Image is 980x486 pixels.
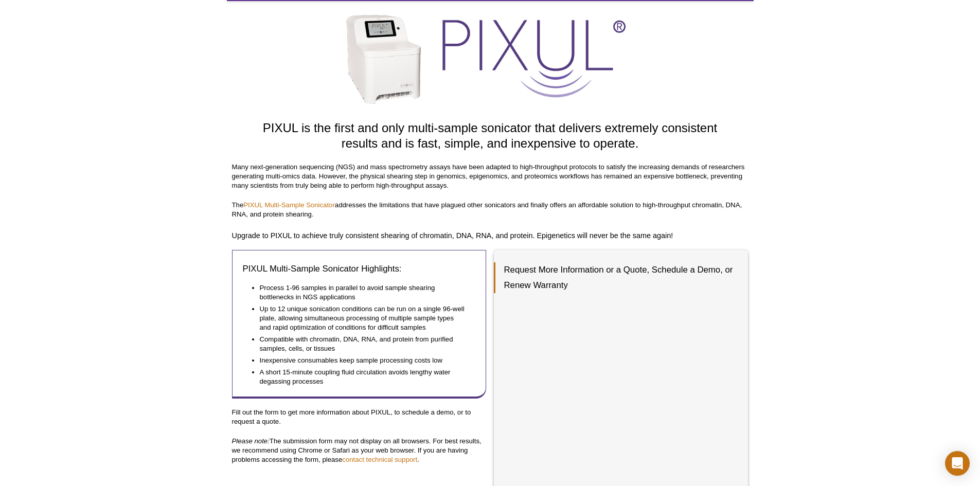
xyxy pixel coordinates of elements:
h1: PIXUL is the first and only multi-sample sonicator that delivers extremely consistent results and... [258,120,723,152]
em: Please note: [232,437,270,445]
a: PIXUL Multi-Sample Sonicator [243,201,335,209]
h3: Request More Information or a Quote, Schedule a Demo, or Renew Warranty [494,262,738,293]
img: PIXUL Multi-sample Sonicator [336,10,645,107]
p: The submission form may not display on all browsers. For best results, we recommend using Chrome ... [232,437,486,464]
p: Fill out the form to get more information about PIXUL, to schedule a demo, or to request a quote. [232,408,486,426]
p: The addresses the limitations that have plagued other sonicators and finally offers an affordable... [232,201,749,219]
li: Compatible with chromatin, DNA, RNA, and protein from purified samples, cells, or tissues [260,332,465,353]
li: A short 15-minute coupling fluid circulation avoids lengthy water degassing processes [260,365,465,386]
li: Up to 12 unique sonication conditions can be run on a single 96-well plate, allowing simultaneous... [260,302,465,332]
h3: PIXUL Multi-Sample Sonicator Highlights: [243,263,475,275]
a: contact technical support [342,456,417,463]
div: Open Intercom Messenger [945,451,970,476]
li: Inexpensive consumables keep sample processing costs low [260,353,465,365]
p: Many next-generation sequencing (NGS) and mass spectrometry assays have been adapted to high-thro... [232,163,749,190]
li: Process 1-96 samples in parallel to avoid sample shearing bottlenecks in NGS applications [260,283,465,302]
h2: Upgrade to PIXUL to achieve truly consistent shearing of chromatin, DNA, RNA, and protein. Epigen... [232,229,749,242]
